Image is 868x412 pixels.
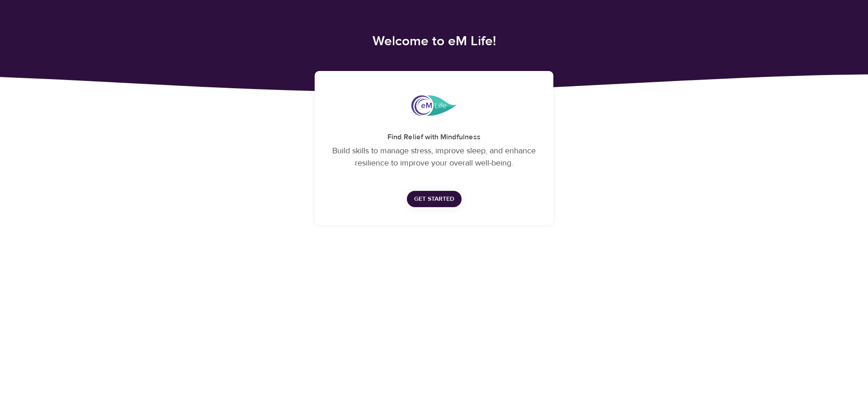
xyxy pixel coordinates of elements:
img: eMindful_logo.png [411,95,457,116]
p: Build skills to manage stress, improve sleep, and enhance resilience to improve your overall well... [325,145,542,169]
button: Get Started [407,191,462,208]
span: Get Started [414,194,454,205]
h4: Welcome to eM Life! [187,33,681,49]
h5: Find Relief with Mindfulness [325,133,542,142]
